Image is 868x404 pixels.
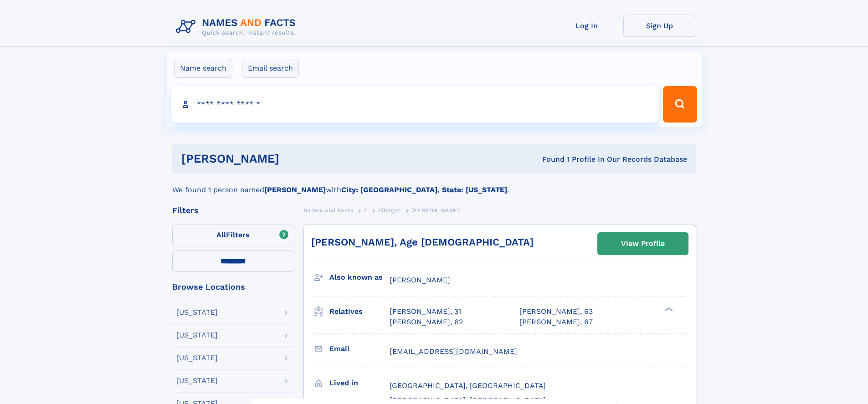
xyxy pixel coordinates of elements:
div: [US_STATE] [176,377,218,384]
label: Name search [174,59,232,78]
b: [PERSON_NAME] [264,185,326,194]
h3: Also known as [329,270,390,285]
div: ❯ [663,307,673,312]
h3: Relatives [329,304,390,319]
a: [PERSON_NAME], 62 [390,317,463,327]
div: We found 1 person named with . [172,174,696,195]
span: [EMAIL_ADDRESS][DOMAIN_NAME] [390,347,517,356]
a: Names and Facts [303,205,354,216]
span: [GEOGRAPHIC_DATA], [GEOGRAPHIC_DATA] [390,381,546,390]
a: [PERSON_NAME], 67 [519,317,593,327]
div: [US_STATE] [176,309,218,316]
span: Zitvogel [378,207,401,214]
a: [PERSON_NAME], 31 [390,307,461,317]
button: Search Button [663,86,697,123]
div: [US_STATE] [176,332,218,339]
span: All [216,230,226,239]
span: [PERSON_NAME] [390,276,450,284]
a: [PERSON_NAME], 63 [519,307,593,317]
h3: Email [329,341,390,357]
div: Browse Locations [172,283,294,291]
a: [PERSON_NAME], Age [DEMOGRAPHIC_DATA] [311,236,534,248]
a: Zitvogel [378,205,401,216]
h1: [PERSON_NAME] [181,153,411,164]
span: Z [364,207,368,214]
div: Filters [172,206,294,215]
label: Email search [242,59,299,78]
input: search input [171,86,659,123]
div: Found 1 Profile In Our Records Database [411,154,687,164]
span: [PERSON_NAME] [411,207,460,214]
label: Filters [172,225,294,246]
div: View Profile [621,233,665,254]
h3: Lived in [329,375,390,391]
b: City: [GEOGRAPHIC_DATA], State: [US_STATE] [341,185,507,194]
a: Z [364,205,368,216]
a: View Profile [598,233,688,255]
div: [US_STATE] [176,354,218,362]
a: Sign Up [623,15,696,37]
img: Logo Names and Facts [172,15,303,39]
a: Log In [550,15,623,37]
